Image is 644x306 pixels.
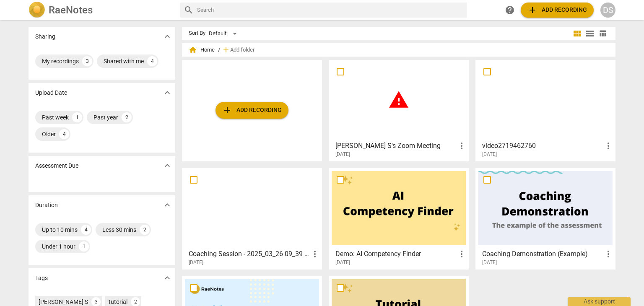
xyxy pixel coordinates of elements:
[335,151,350,158] span: [DATE]
[140,225,150,235] div: 2
[35,88,67,97] p: Upload Date
[521,3,594,18] button: Upload
[189,46,215,54] span: Home
[72,112,82,122] div: 1
[42,57,79,65] div: My recordings
[527,5,538,15] span: add
[209,27,240,40] div: Default
[603,249,613,259] span: more_vert
[222,46,230,54] span: add
[571,27,584,40] button: Tile view
[122,112,132,122] div: 2
[568,297,631,306] div: Ask support
[216,102,288,119] button: Upload
[457,141,467,151] span: more_vert
[102,226,136,234] div: Less 30 mins
[335,259,350,266] span: [DATE]
[230,47,254,53] span: Add folder
[332,63,466,158] a: [PERSON_NAME] S's Zoom Meeting[DATE]
[184,5,194,15] span: search
[482,249,603,259] h3: Coaching Demonstration (Example)
[82,56,92,66] div: 3
[42,113,69,122] div: Past week
[162,31,172,41] span: expand_more
[162,200,172,210] span: expand_more
[162,273,172,283] span: expand_more
[197,3,464,17] input: Search
[600,3,615,18] button: DS
[42,242,75,251] div: Under 1 hour
[35,274,48,283] p: Tags
[584,27,596,40] button: List view
[162,161,172,171] span: expand_more
[161,159,174,172] button: Show more
[388,89,409,110] span: warning
[162,88,172,98] span: expand_more
[505,5,515,15] span: help
[218,47,220,53] span: /
[189,249,310,259] h3: Coaching Session - 2025_03_26 09_39 PDT - Recording
[161,30,174,43] button: Show more
[49,4,93,16] h2: RaeNotes
[482,151,497,158] span: [DATE]
[29,2,174,18] a: LogoRaeNotes
[29,2,45,18] img: Logo
[109,298,127,306] div: tutorial
[59,129,69,139] div: 4
[478,171,613,266] a: Coaching Demonstration (Example)[DATE]
[79,241,89,252] div: 1
[161,272,174,284] button: Show more
[189,30,205,36] div: Sort By
[161,199,174,211] button: Show more
[603,141,613,151] span: more_vert
[527,5,587,15] span: Add recording
[42,130,56,138] div: Older
[147,56,157,66] div: 4
[482,141,603,151] h3: video2719462760
[93,113,118,122] div: Past year
[335,249,457,259] h3: Demo: AI Competency Finder
[81,225,91,235] div: 4
[222,105,232,115] span: add
[310,249,320,259] span: more_vert
[185,171,319,266] a: Coaching Session - 2025_03_26 09_39 PDT - Recording[DATE]
[596,27,609,40] button: Table view
[585,29,595,39] span: view_list
[335,141,457,151] h3: Dorene S's Zoom Meeting
[189,46,197,54] span: home
[478,63,613,158] a: video2719462760[DATE]
[42,226,78,234] div: Up to 10 mins
[35,161,78,170] p: Assessment Due
[104,57,144,65] div: Shared with me
[332,171,466,266] a: Demo: AI Competency Finder[DATE]
[457,249,467,259] span: more_vert
[572,29,582,39] span: view_module
[189,259,203,266] span: [DATE]
[482,259,497,266] span: [DATE]
[39,298,88,306] div: [PERSON_NAME] S
[599,29,607,37] span: table_chart
[35,201,58,210] p: Duration
[502,3,517,18] a: Help
[35,32,55,41] p: Sharing
[222,105,282,115] span: Add recording
[161,86,174,99] button: Show more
